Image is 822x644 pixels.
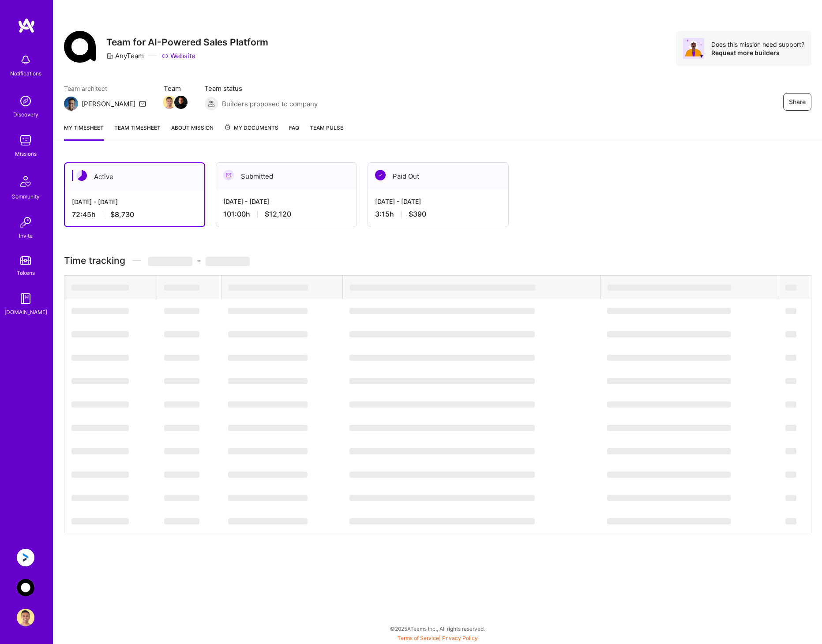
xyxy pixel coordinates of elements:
[228,518,308,524] span: ‌
[72,210,197,219] div: 72:45 h
[64,31,96,63] img: Company Logo
[349,472,535,478] span: ‌
[223,170,234,180] img: Submitted
[785,355,796,361] span: ‌
[783,93,811,111] button: Share
[785,472,796,478] span: ‌
[15,609,37,626] a: User Avatar
[711,40,804,49] div: Does this mission need support?
[785,378,796,384] span: ‌
[409,210,426,219] span: $390
[53,618,822,640] div: © 2025 ATeams Inc., All rights reserved.
[15,549,37,566] a: Anguleris: BIMsmart AI MVP
[163,96,176,109] img: Team Member Avatar
[349,425,535,431] span: ‌
[164,425,199,431] span: ‌
[785,518,796,524] span: ‌
[174,96,188,109] img: Team Member Avatar
[164,355,199,361] span: ‌
[161,51,195,60] a: Website
[148,257,192,266] span: ‌
[164,95,175,110] a: Team Member Avatar
[20,256,31,265] img: tokens
[164,448,199,454] span: ‌
[82,99,135,109] div: [PERSON_NAME]
[789,97,806,106] span: Share
[17,549,34,566] img: Anguleris: BIMsmart AI MVP
[607,518,731,524] span: ‌
[349,308,535,314] span: ‌
[106,37,268,48] h3: Team for AI-Powered Sales Platform
[71,495,129,501] span: ‌
[17,92,34,110] img: discovery
[223,210,349,219] div: 101:00 h
[175,95,187,110] a: Team Member Avatar
[228,308,308,314] span: ‌
[349,448,535,454] span: ‌
[607,308,731,314] span: ‌
[164,308,199,314] span: ‌
[216,163,357,190] div: Submitted
[13,110,38,119] div: Discovery
[228,425,308,431] span: ‌
[114,123,161,141] a: Team timesheet
[164,84,187,93] span: Team
[171,123,214,141] a: About Mission
[204,84,318,93] span: Team status
[18,18,35,34] img: logo
[349,355,535,361] span: ‌
[228,355,308,361] span: ‌
[110,210,134,219] span: $8,730
[71,518,129,524] span: ‌
[607,378,731,384] span: ‌
[785,401,796,408] span: ‌
[398,635,478,641] span: |
[310,123,343,141] a: Team Pulse
[289,123,299,141] a: FAQ
[17,290,34,307] img: guide book
[442,635,478,641] a: Privacy Policy
[17,268,35,277] div: Tokens
[607,331,731,337] span: ‌
[224,123,278,141] a: My Documents
[15,171,36,192] img: Community
[607,355,731,361] span: ‌
[608,285,731,291] span: ‌
[17,609,34,626] img: User Avatar
[139,100,146,107] i: icon Mail
[349,518,535,524] span: ‌
[265,210,291,219] span: $12,120
[785,331,796,337] span: ‌
[711,49,804,57] div: Request more builders
[10,69,41,78] div: Notifications
[71,401,129,408] span: ‌
[164,378,199,384] span: ‌
[64,255,811,266] h3: Time tracking
[65,163,204,190] div: Active
[71,331,129,337] span: ‌
[64,97,78,111] img: Team Architect
[164,472,199,478] span: ‌
[350,285,535,291] span: ‌
[72,197,197,206] div: [DATE] - [DATE]
[223,197,349,206] div: [DATE] - [DATE]
[228,378,308,384] span: ‌
[607,472,731,478] span: ‌
[375,210,501,219] div: 3:15 h
[164,285,199,291] span: ‌
[229,285,308,291] span: ‌
[17,131,34,149] img: teamwork
[349,378,535,384] span: ‌
[607,495,731,501] span: ‌
[71,308,129,314] span: ‌
[17,213,34,231] img: Invite
[76,170,87,181] img: Active
[71,472,129,478] span: ‌
[228,331,308,337] span: ‌
[71,285,129,291] span: ‌
[228,448,308,454] span: ‌
[15,149,37,158] div: Missions
[17,579,34,596] img: AnyTeam: Team for AI-Powered Sales Platform
[607,448,731,454] span: ‌
[19,231,33,240] div: Invite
